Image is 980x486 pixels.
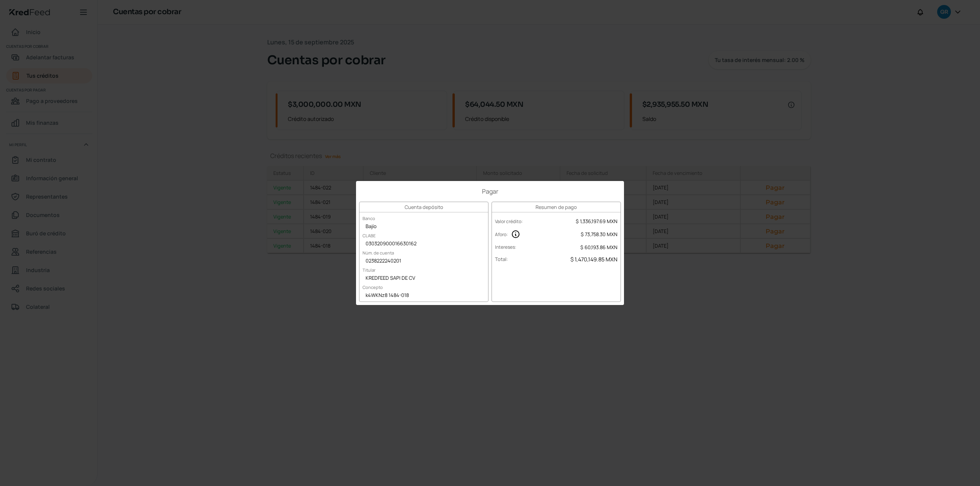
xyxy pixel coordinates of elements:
[576,218,617,225] span: $ 1,336,197.69 MXN
[359,202,488,212] h3: Cuenta depósito
[495,256,508,263] label: Total :
[359,247,397,259] label: Núm. de cuenta
[359,256,488,267] div: 0238222240201
[359,273,488,284] div: KREDFEED SAPI DE CV
[495,218,523,225] label: Valor crédito :
[581,231,617,238] span: $ 73,758.30 MXN
[359,212,378,224] label: Banco
[359,230,379,241] label: CLABE
[359,290,488,302] div: k4WKNz8 1484-018
[492,202,621,212] h3: Resumen de pago
[359,221,488,233] div: Bajío
[359,264,379,276] label: Titular
[495,244,516,250] label: Intereses :
[359,187,621,196] h1: Pagar
[495,231,508,238] label: Aforo :
[359,238,488,250] div: 030320900016630162
[359,281,386,293] label: Concepto
[580,244,617,251] span: $ 60,193.86 MXN
[570,256,617,263] span: $ 1,470,149.85 MXN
